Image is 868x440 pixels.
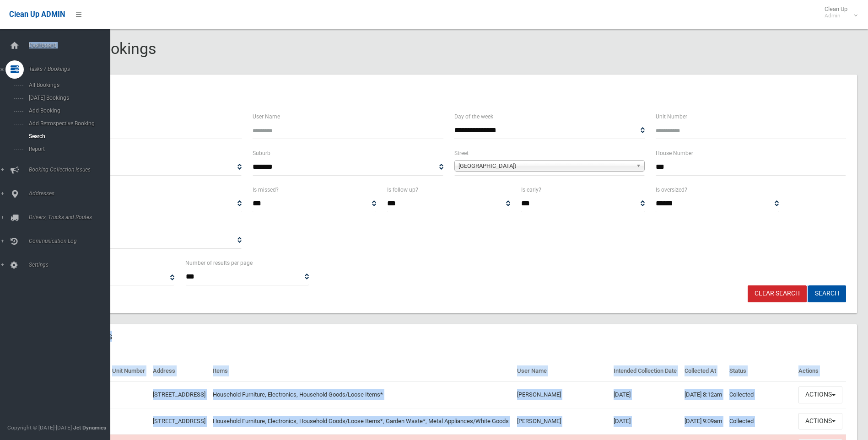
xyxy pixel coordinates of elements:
[26,214,117,220] span: Drivers, Trucks and Routes
[610,381,680,408] td: [DATE]
[153,418,205,424] a: [STREET_ADDRESS]
[26,238,117,244] span: Communication Log
[9,10,65,19] span: Clean Up ADMIN
[513,361,610,381] th: User Name
[26,166,117,173] span: Booking Collection Issues
[253,148,270,158] label: Suburb
[73,424,106,431] strong: Jet Dynamics
[795,361,846,381] th: Actions
[7,424,72,431] span: Copyright © [DATE]-[DATE]
[26,42,117,48] span: Dashboard
[26,190,117,197] span: Addresses
[26,95,109,101] span: [DATE] Bookings
[26,66,117,72] span: Tasks / Bookings
[798,413,842,430] button: Actions
[108,361,149,381] th: Unit Number
[209,381,513,408] td: Household Furniture, Electronics, Household Goods/Loose Items*
[656,112,687,122] label: Unit Number
[808,285,846,302] button: Search
[26,262,117,268] span: Settings
[253,112,280,122] label: User Name
[513,381,610,408] td: [PERSON_NAME]
[26,107,109,114] span: Add Booking
[26,120,109,127] span: Add Retrospective Booking
[26,133,109,140] span: Search
[26,82,109,88] span: All Bookings
[253,185,279,195] label: Is missed?
[748,285,807,302] a: Clear Search
[610,361,680,381] th: Intended Collection Date
[149,361,209,381] th: Address
[454,148,469,158] label: Street
[726,381,794,408] td: Collected
[209,408,513,435] td: Household Furniture, Electronics, Household Goods/Loose Items*, Garden Waste*, Metal Appliances/W...
[681,361,726,381] th: Collected At
[820,5,857,19] span: Clean Up
[610,408,680,435] td: [DATE]
[153,391,205,398] a: [STREET_ADDRESS]
[825,12,847,19] small: Admin
[656,148,693,158] label: House Number
[798,386,842,403] button: Actions
[681,408,726,435] td: [DATE] 9:09am
[521,185,541,195] label: Is early?
[513,408,610,435] td: [PERSON_NAME]
[681,381,726,408] td: [DATE] 8:12am
[454,112,493,122] label: Day of the week
[26,146,109,152] span: Report
[185,258,253,268] label: Number of results per page
[209,361,513,381] th: Items
[387,185,418,195] label: Is follow up?
[726,361,794,381] th: Status
[458,161,632,172] span: [GEOGRAPHIC_DATA])
[656,185,687,195] label: Is oversized?
[726,408,794,435] td: Collected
